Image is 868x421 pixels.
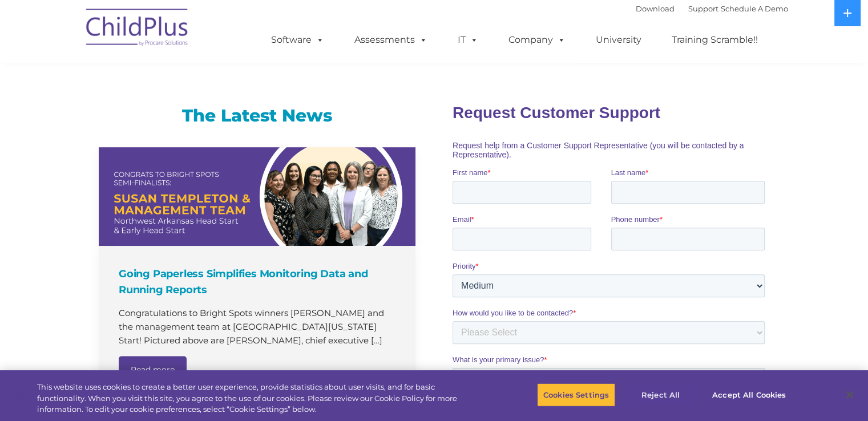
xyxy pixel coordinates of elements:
a: Download [636,4,675,13]
h4: Going Paperless Simplifies Monitoring Data and Running Reports [119,266,398,298]
p: Congratulations to Bright Spots winners [PERSON_NAME] and the management team at [GEOGRAPHIC_DATA... [119,306,398,347]
button: Reject All [625,383,696,407]
a: University [584,29,653,51]
h3: The Latest News [99,104,415,127]
a: Assessments [343,29,439,51]
a: Read more [119,356,187,383]
button: Cookies Settings [537,383,615,407]
a: Company [497,29,577,51]
a: Training Scramble!! [660,29,769,51]
div: This website uses cookies to create a better user experience, provide statistics about user visit... [37,382,478,415]
a: Schedule A Demo [721,4,788,13]
a: Support [688,4,718,13]
button: Accept All Cookies [706,383,792,407]
a: IT [446,29,490,51]
a: Software [260,29,336,51]
button: Close [837,382,862,407]
img: ChildPlus by Procare Solutions [80,1,195,58]
font: | [636,4,788,13]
